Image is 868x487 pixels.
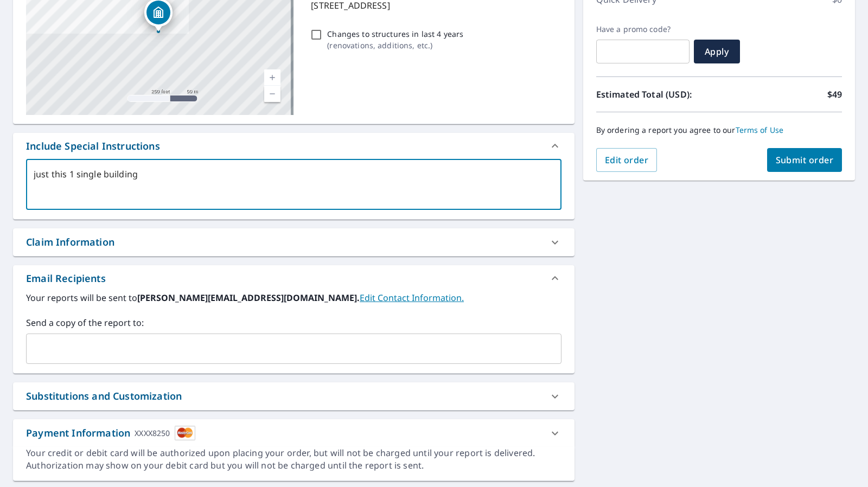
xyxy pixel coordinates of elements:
[596,24,690,34] label: Have a promo code?
[13,133,575,159] div: Include Special Instructions
[596,125,842,135] p: By ordering a report you agree to our
[694,40,740,63] button: Apply
[360,292,464,304] a: EditContactInfo
[26,316,561,329] label: Send a copy of the report to:
[596,88,719,101] p: Estimated Total (USD):
[767,148,843,172] button: Submit order
[26,447,561,472] div: Your credit or debit card will be authorized upon placing your order, but will not be charged unt...
[13,228,575,256] div: Claim Information
[736,125,784,135] a: Terms of Use
[827,88,842,101] p: $49
[26,291,561,304] label: Your reports will be sent to
[26,271,106,286] div: Email Recipients
[703,46,731,57] span: Apply
[26,235,114,249] div: Claim Information
[264,69,280,86] a: Current Level 17, Zoom In
[264,86,280,102] a: Current Level 17, Zoom Out
[327,40,463,51] p: ( renovations, additions, etc. )
[13,382,575,410] div: Substitutions and Customization
[26,139,160,153] div: Include Special Instructions
[26,426,195,440] div: Payment Information
[327,28,463,40] p: Changes to structures in last 4 years
[776,154,834,166] span: Submit order
[26,389,182,403] div: Substitutions and Customization
[605,154,649,166] span: Edit order
[596,148,658,172] button: Edit order
[34,169,554,200] textarea: just this 1 single building
[13,265,575,291] div: Email Recipients
[137,292,360,304] b: [PERSON_NAME][EMAIL_ADDRESS][DOMAIN_NAME].
[13,419,575,447] div: Payment InformationXXXX8250cardImage
[135,426,170,440] div: XXXX8250
[175,426,195,440] img: cardImage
